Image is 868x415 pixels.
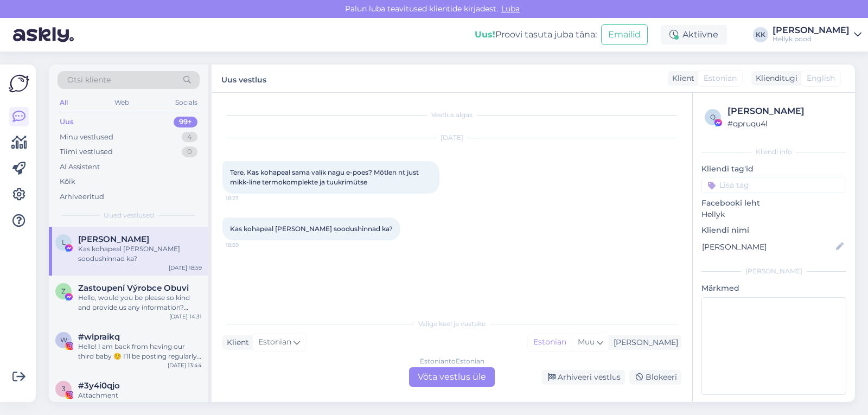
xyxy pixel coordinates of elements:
div: Blokeeri [629,370,681,385]
div: Valige keel ja vastake [222,319,681,329]
span: Tere. Kas kohapeal sama valik nagu e-poes? Mõtlen nt just mikk-line termokomplekte ja tuukrimütse [230,168,420,186]
div: Uus [60,117,74,127]
div: 0 [182,146,197,157]
span: Luba [498,4,523,14]
p: Hellyk [701,209,846,220]
span: Laura Aare [78,234,149,244]
span: Estonian [704,73,737,84]
div: Arhiveeritud [60,191,104,202]
div: Kliendi info [701,147,846,157]
div: AI Assistent [60,162,100,173]
span: #3y4i0qjo [78,381,120,391]
div: KK [753,27,768,42]
div: Estonian to Estonian [420,356,484,366]
label: Uus vestlus [221,71,266,86]
div: Socials [173,95,200,110]
div: Tiimi vestlused [60,146,113,157]
div: [DATE] 13:44 [168,361,202,369]
span: English [807,73,835,84]
div: # qpruqu4l [727,118,843,130]
div: Hellyk pood [773,35,850,43]
span: Zastoupení Výrobce Obuvi [78,283,189,293]
div: Web [112,95,131,110]
p: Kliendi tag'id [701,163,846,175]
b: Uus! [475,29,495,40]
div: Klient [668,73,694,84]
p: Märkmed [701,283,846,294]
span: Z [61,287,66,295]
div: Klienditugi [751,73,797,84]
span: L [62,238,66,246]
span: #wlpraikq [78,332,120,342]
div: Kas kohapeal [PERSON_NAME] soodushinnad ka? [78,244,202,264]
span: Otsi kliente [67,74,111,86]
div: Võta vestlus üle [409,367,495,387]
div: Arhiveeri vestlus [541,370,625,385]
div: Proovi tasuta juba täna: [475,28,597,41]
div: [PERSON_NAME] [609,337,678,348]
div: [PERSON_NAME] [727,105,843,118]
button: Emailid [601,24,648,45]
div: [DATE] 11:04 [169,400,202,408]
span: w [60,336,67,344]
div: 99+ [174,117,197,127]
div: Vestlus algas [222,110,681,120]
div: Aktiivne [661,25,727,44]
div: [PERSON_NAME] [773,26,850,35]
div: Attachment [78,391,202,400]
div: Hello, would you be please so kind and provide us any information? Thank you! [78,293,202,312]
span: 18:59 [226,241,266,249]
p: Kliendi nimi [701,225,846,236]
a: [PERSON_NAME]Hellyk pood [773,26,861,43]
span: 3 [62,385,66,393]
span: Kas kohapeal [PERSON_NAME] soodushinnad ka? [230,225,393,233]
div: [DATE] [222,133,681,143]
div: [DATE] 14:31 [169,312,202,321]
p: Facebooki leht [701,197,846,209]
div: Kõik [60,176,75,187]
input: Lisa nimi [702,241,834,253]
span: 18:23 [226,194,266,202]
div: Klient [222,337,249,348]
span: Estonian [258,336,291,348]
div: [PERSON_NAME] [701,266,846,276]
div: Hello! I am back from having our third baby ☺️ I’ll be posting regularly again and I am open to m... [78,342,202,361]
div: 4 [182,132,197,143]
input: Lisa tag [701,177,846,193]
span: q [710,113,716,121]
span: Muu [578,337,595,347]
div: Estonian [528,334,572,350]
div: [DATE] 18:59 [169,264,202,272]
span: Uued vestlused [104,210,154,220]
div: All [58,95,70,110]
img: Askly Logo [9,73,29,94]
div: Minu vestlused [60,132,113,143]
